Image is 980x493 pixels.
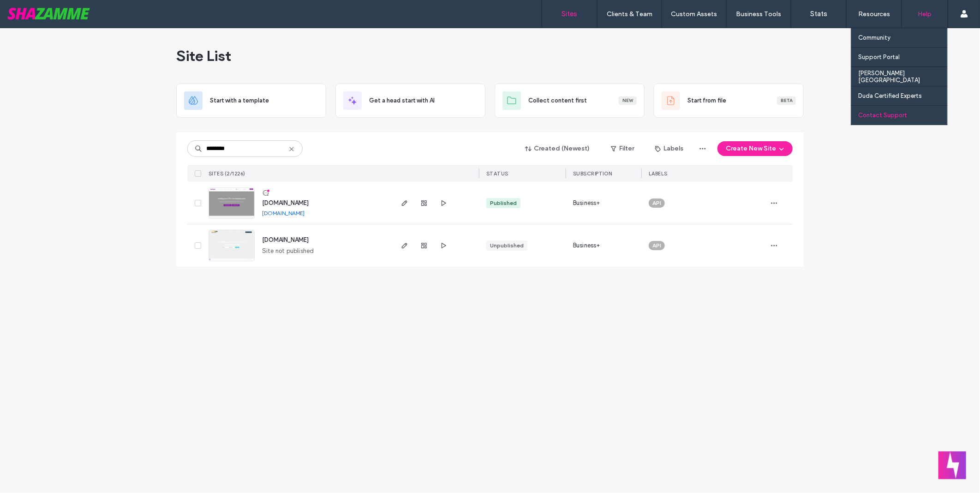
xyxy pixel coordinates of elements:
label: Sites [562,10,578,18]
span: Business+ [573,198,600,208]
span: Start with a template [210,96,269,105]
span: Business+ [573,241,600,250]
label: Contact Support [858,112,907,119]
label: Help [918,10,932,18]
div: Collect content firstNew [495,84,645,118]
span: Help [21,6,40,15]
span: LABELS [649,170,668,177]
label: Clients & Team [607,10,652,18]
label: Business Tools [736,10,782,18]
label: Stats [810,10,827,18]
button: Labels [647,141,692,156]
div: Get a head start with AI [335,84,485,118]
button: Create New Site [717,141,793,156]
div: Beta [777,96,796,105]
span: API [652,199,661,207]
div: New [619,96,637,105]
label: Custom Assets [671,10,717,18]
div: Start with a template [176,84,326,118]
span: Site List [176,47,231,65]
label: Community [858,34,890,41]
label: Resources [858,10,890,18]
div: Published [490,199,517,207]
span: Start from file [687,96,726,105]
a: [PERSON_NAME][GEOGRAPHIC_DATA] [858,67,947,86]
a: [DOMAIN_NAME] [262,210,305,216]
div: Start from fileBeta [654,84,804,118]
span: API [652,241,661,250]
span: Get a head start with AI [369,96,435,105]
a: [DOMAIN_NAME] [262,236,309,243]
span: SITES (2/1226) [209,170,245,177]
span: STATUS [486,170,508,177]
div: Unpublished [490,241,524,250]
button: Created (Newest) [517,141,598,156]
label: [PERSON_NAME][GEOGRAPHIC_DATA] [858,70,947,84]
label: Duda Certified Experts [858,92,922,99]
span: Collect content first [528,96,587,105]
button: Welcome message [938,451,966,479]
span: Site not published [262,246,314,256]
label: Support Portal [858,54,900,60]
span: SUBSCRIPTION [573,170,612,177]
a: [DOMAIN_NAME] [262,199,309,206]
button: Filter [602,141,643,156]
